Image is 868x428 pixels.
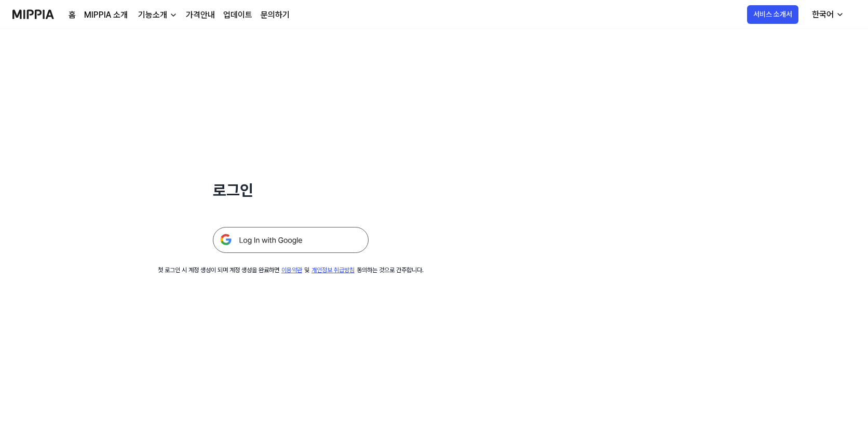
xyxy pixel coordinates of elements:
[311,266,355,274] a: 개인정보 취급방침
[136,9,169,21] div: 기능소개
[158,265,424,275] div: 첫 로그인 시 계정 생성이 되며 계정 생성을 완료하면 및 동의하는 것으로 간주합니다.
[169,11,178,19] img: down
[69,9,76,21] a: 홈
[84,9,128,21] a: MIPPIA 소개
[747,5,798,24] button: 서비스 소개서
[810,8,836,21] div: 한국어
[261,9,290,21] a: 문의하기
[186,9,215,21] a: 가격안내
[804,4,850,25] button: 한국어
[213,227,369,253] img: 구글 로그인 버튼
[223,9,252,21] a: 업데이트
[281,266,302,274] a: 이용약관
[136,9,178,21] button: 기능소개
[213,179,369,202] h1: 로그인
